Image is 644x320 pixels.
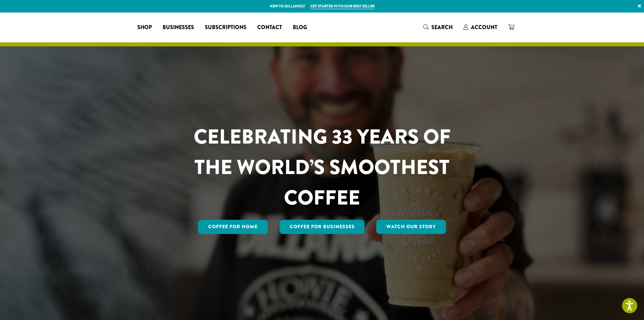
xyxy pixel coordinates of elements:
[205,23,246,32] span: Subscriptions
[198,220,268,234] a: Coffee for Home
[174,122,471,213] h1: CELEBRATING 33 YEARS OF THE WORLD’S SMOOTHEST COFFEE
[293,23,307,32] span: Blog
[257,23,282,32] span: Contact
[431,23,453,31] span: Search
[132,22,157,33] a: Shop
[471,23,497,31] span: Account
[376,220,446,234] a: Watch Our Story
[280,220,365,234] a: Coffee For Businesses
[137,23,152,32] span: Shop
[163,23,194,32] span: Businesses
[310,3,375,9] a: Get started with our best seller
[418,22,458,33] a: Search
